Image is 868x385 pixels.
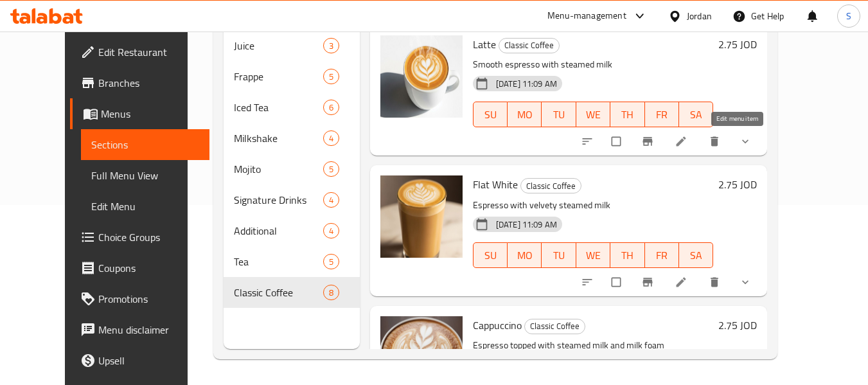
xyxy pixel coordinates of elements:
[323,192,339,208] div: items
[576,102,610,127] button: WE
[224,277,360,308] div: Classic Coffee8
[234,130,323,146] span: Milkshake
[473,197,714,213] p: Espresso with velvety steamed milk
[633,127,664,156] button: Branch-specific-item
[718,175,757,193] h6: 2.75 JOD
[91,199,200,214] span: Edit Menu
[234,192,323,208] div: Signature Drinks
[380,175,463,258] img: Flat White
[513,246,536,265] span: MO
[675,276,690,289] a: Edit menu item
[380,35,463,118] img: Latte
[524,319,585,334] div: Classic Coffee
[508,102,542,127] button: MO
[547,8,626,24] div: Menu-management
[324,287,339,299] span: 8
[324,163,339,175] span: 5
[473,35,496,54] span: Latte
[739,135,752,148] svg: Show Choices
[610,242,644,268] button: TH
[70,222,210,253] a: Choice Groups
[98,291,200,307] span: Promotions
[81,191,210,222] a: Edit Menu
[473,57,714,73] p: Smooth espresso with steamed milk
[323,254,339,269] div: items
[98,353,200,368] span: Upsell
[224,92,360,123] div: Iced Tea6
[234,100,323,115] span: Iced Tea
[491,219,562,231] span: [DATE] 11:09 AM
[679,242,713,268] button: SA
[70,67,210,98] a: Branches
[499,38,559,53] span: Classic Coffee
[224,123,360,154] div: Milkshake4
[473,242,508,268] button: SU
[224,154,360,184] div: Mojito5
[91,137,200,152] span: Sections
[98,229,200,245] span: Choice Groups
[581,105,605,124] span: WE
[473,102,508,127] button: SU
[604,270,631,294] span: Select to update
[491,78,562,90] span: [DATE] 11:09 AM
[687,9,712,23] div: Jordan
[324,194,339,206] span: 4
[98,260,200,276] span: Coupons
[650,105,674,124] span: FR
[645,102,679,127] button: FR
[581,246,605,265] span: WE
[473,337,714,354] p: Espresso topped with steamed milk and milk foam
[650,246,674,265] span: FR
[234,285,323,300] span: Classic Coffee
[234,161,323,177] span: Mojito
[101,106,200,121] span: Menus
[473,316,522,335] span: Cappuccino
[739,276,752,289] svg: Show Choices
[70,283,210,314] a: Promotions
[224,25,360,313] nav: Menu sections
[633,268,664,296] button: Branch-specific-item
[731,268,762,296] button: show more
[731,127,762,156] button: show more
[499,38,560,53] div: Classic Coffee
[81,160,210,191] a: Full Menu View
[610,102,644,127] button: TH
[645,242,679,268] button: FR
[684,246,708,265] span: SA
[508,242,542,268] button: MO
[684,105,708,124] span: SA
[234,254,323,269] span: Tea
[525,319,585,334] span: Classic Coffee
[323,285,339,300] div: items
[234,38,323,53] span: Juice
[324,40,339,52] span: 3
[718,316,757,334] h6: 2.75 JOD
[98,322,200,337] span: Menu disclaimer
[573,268,604,296] button: sort-choices
[324,256,339,268] span: 5
[98,44,200,60] span: Edit Restaurant
[521,179,581,193] span: Classic Coffee
[479,246,502,265] span: SU
[70,253,210,283] a: Coupons
[323,100,339,115] div: items
[324,225,339,237] span: 4
[324,102,339,114] span: 6
[323,161,339,177] div: items
[323,69,339,84] div: items
[70,98,210,129] a: Menus
[718,35,757,53] h6: 2.75 JOD
[542,242,576,268] button: TU
[573,127,604,156] button: sort-choices
[616,105,639,124] span: TH
[700,127,731,156] button: delete
[323,223,339,238] div: items
[224,61,360,92] div: Frappe5
[547,246,571,265] span: TU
